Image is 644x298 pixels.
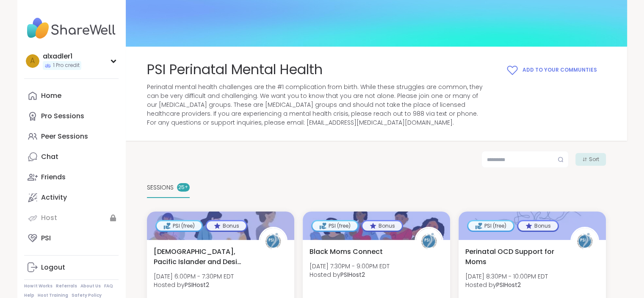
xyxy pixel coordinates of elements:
[157,221,202,231] div: PSI (free)
[496,281,521,289] b: PSIHost2
[41,173,66,182] div: Friends
[24,257,119,278] a: Logout
[24,228,119,248] a: PSI
[310,270,390,279] span: Hosted by
[312,221,357,231] div: PSI (free)
[497,60,606,80] button: Add to your Communties
[260,228,286,254] img: PSIHost2
[154,272,234,281] span: [DATE] 6:00PM - 7:30PM EDT
[147,60,323,79] span: PSI Perinatal Mental Health
[154,247,249,267] span: [DEMOGRAPHIC_DATA], Pacific Islander and Desi Moms Support
[24,86,119,106] a: Home
[41,111,84,121] div: Pro Sessions
[362,221,402,231] div: Bonus
[41,132,88,141] div: Peer Sessions
[41,213,57,223] div: Host
[24,187,119,208] a: Activity
[207,221,246,231] div: Bonus
[43,52,81,61] div: alxadler1
[147,183,174,192] span: SESSIONS
[41,152,58,162] div: Chat
[41,91,61,100] div: Home
[310,262,390,270] span: [DATE] 7:30PM - 9:00PM EDT
[56,283,77,289] a: Referrals
[185,184,188,191] pre: +
[24,208,119,228] a: Host
[465,247,561,267] span: Perinatal OCD Support for Moms
[41,234,51,243] div: PSI
[572,228,598,254] img: PSIHost2
[24,283,53,289] a: How It Works
[518,221,558,231] div: Bonus
[147,83,486,127] span: Perinatal mental health challenges are the #1 complication from birth. While these struggles are ...
[41,263,65,272] div: Logout
[24,126,119,147] a: Peer Sessions
[154,281,234,289] span: Hosted by
[465,281,548,289] span: Hosted by
[589,156,599,163] span: Sort
[185,281,209,289] b: PSIHost2
[465,272,548,281] span: [DATE] 8:30PM - 10:00PM EDT
[24,147,119,167] a: Chat
[24,106,119,126] a: Pro Sessions
[41,193,67,202] div: Activity
[522,66,597,74] span: Add to your Communties
[177,183,190,192] div: 25
[24,14,119,43] img: ShareWell Nav Logo
[416,228,442,254] img: PSIHost2
[30,56,35,67] span: a
[53,62,80,69] span: 1 Pro credit
[340,270,365,279] b: PSIHost2
[24,167,119,187] a: Friends
[468,221,513,231] div: PSI (free)
[80,283,101,289] a: About Us
[310,247,383,257] span: Black Moms Connect
[104,283,113,289] a: FAQ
